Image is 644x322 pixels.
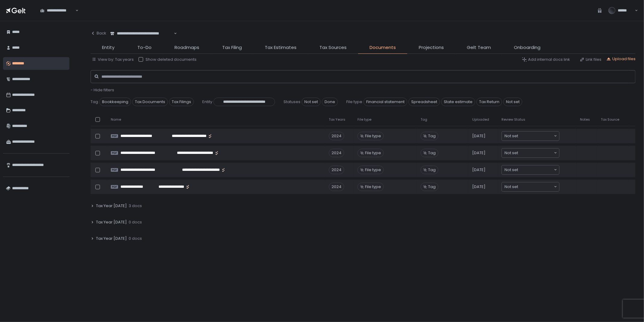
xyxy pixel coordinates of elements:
[370,44,396,51] span: Documents
[505,167,518,173] span: Not set
[428,133,436,139] span: Tag
[428,167,436,173] span: Tag
[472,184,485,190] span: [DATE]
[319,44,347,51] span: Tax Sources
[518,167,553,173] input: Search for option
[322,98,338,106] span: Done
[329,166,344,174] div: 2024
[132,98,168,106] span: Tax Documents
[501,117,525,122] span: Review Status
[505,150,518,156] span: Not set
[96,203,127,209] span: Tax Year [DATE]
[514,44,540,51] span: Onboarding
[137,44,152,51] span: To-Do
[365,150,381,156] span: File type
[606,56,636,62] button: Upload files
[502,132,559,141] div: Search for option
[428,150,436,156] span: Tag
[129,236,142,241] span: 0 docs
[102,44,114,51] span: Entity
[502,165,559,174] div: Search for option
[175,44,199,51] span: Roadmaps
[503,98,522,106] span: Not set
[428,184,436,190] span: Tag
[472,167,485,173] span: [DATE]
[476,98,502,106] span: Tax Return
[365,133,381,139] span: File type
[92,57,134,62] button: View by: Tax years
[91,99,98,105] span: Tag
[222,44,242,51] span: Tax Filing
[99,98,131,106] span: Bookkeeping
[364,98,407,106] span: Financial statement
[329,149,344,157] div: 2024
[472,133,485,139] span: [DATE]
[502,148,559,158] div: Search for option
[518,184,553,190] input: Search for option
[91,31,106,36] div: Back
[91,27,106,39] button: Back
[329,117,345,122] span: Tax Years
[75,8,75,14] input: Search for option
[129,203,142,209] span: 3 docs
[467,44,491,51] span: Gelt Team
[580,57,601,62] button: Link files
[518,133,553,139] input: Search for option
[357,117,371,122] span: File type
[365,184,381,190] span: File type
[202,99,212,105] span: Entity
[441,98,475,106] span: State estimate
[265,44,296,51] span: Tax Estimates
[505,133,518,139] span: Not set
[36,4,78,17] div: Search for option
[329,183,344,191] div: 2024
[502,182,559,191] div: Search for option
[329,132,344,140] div: 2024
[96,236,127,241] span: Tax Year [DATE]
[419,44,444,51] span: Projections
[522,57,570,62] button: Add internal docs link
[472,117,489,122] span: Uploaded
[302,98,321,106] span: Not set
[472,150,485,156] span: [DATE]
[518,150,553,156] input: Search for option
[96,220,127,225] span: Tax Year [DATE]
[346,99,362,105] span: File type
[111,117,121,122] span: Name
[421,117,427,122] span: Tag
[580,117,590,122] span: Notes
[284,99,300,105] span: Statuses
[169,98,194,106] span: Tax Filings
[129,220,142,225] span: 0 docs
[365,167,381,173] span: File type
[106,27,177,40] div: Search for option
[173,31,173,37] input: Search for option
[601,117,619,122] span: Tax Source
[409,98,440,106] span: Spreadsheet
[91,87,114,93] button: - Hide filters
[505,184,518,190] span: Not set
